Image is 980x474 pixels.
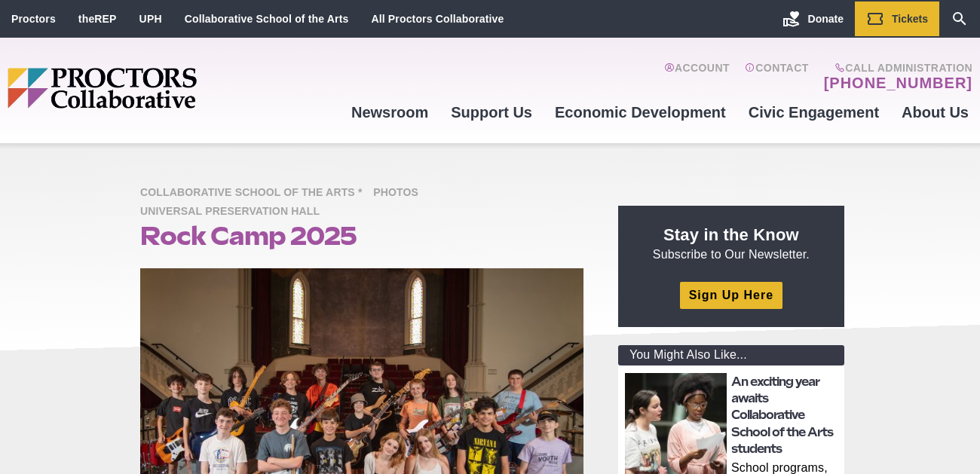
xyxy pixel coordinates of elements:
[892,13,928,25] span: Tickets
[8,68,313,109] img: Proctors logo
[819,62,972,74] span: Call Administration
[737,92,890,133] a: Civic Engagement
[618,345,844,365] div: You Might Also Like...
[636,224,826,263] p: Subscribe to Our Newsletter.
[544,92,737,133] a: Economic Development
[890,92,980,133] a: About Us
[140,185,370,198] a: Collaborative School of the Arts *
[373,185,426,198] a: Photos
[185,13,349,25] a: Collaborative School of the Arts
[745,62,809,92] a: Contact
[140,222,583,250] h1: Rock Camp 2025
[731,375,833,457] a: An exciting year awaits Collaborative School of the Arts students
[140,204,327,217] a: Universal Preservation Hall
[140,184,370,203] span: Collaborative School of the Arts *
[680,282,782,308] a: Sign Up Here
[824,74,972,92] a: [PHONE_NUMBER]
[939,2,980,36] a: Search
[855,2,939,36] a: Tickets
[373,184,426,203] span: Photos
[663,225,799,244] strong: Stay in the Know
[439,92,544,133] a: Support Us
[140,203,327,222] span: Universal Preservation Hall
[664,62,730,92] a: Account
[11,13,56,25] a: Proctors
[808,13,844,25] span: Donate
[139,13,162,25] a: UPH
[371,13,504,25] a: All Proctors Collaborative
[771,2,855,36] a: Donate
[78,13,117,25] a: theREP
[340,92,439,133] a: Newsroom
